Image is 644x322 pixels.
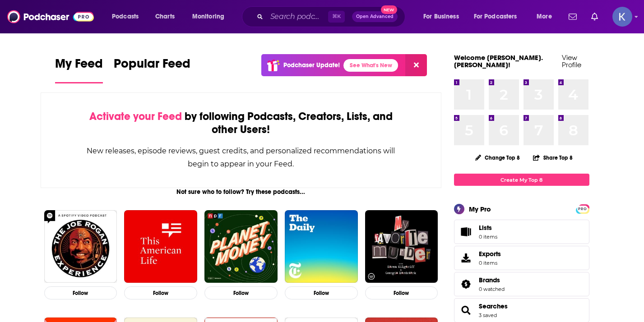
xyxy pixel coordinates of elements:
[479,302,508,310] a: Searches
[267,9,328,24] input: Search podcasts, credits, & more...
[55,56,103,83] a: My Feed
[55,56,103,77] span: My Feed
[479,276,505,284] a: Brands
[328,11,345,23] span: ⌘ K
[186,9,236,24] button: open menu
[124,286,197,299] button: Follow
[86,110,396,136] div: by following Podcasts, Creators, Lists, and other Users!
[474,10,517,23] span: For Podcasters
[454,246,589,270] a: Exports
[114,56,190,83] a: Popular Feed
[479,250,501,258] span: Exports
[89,110,182,123] span: Activate your Feed
[44,286,117,299] button: Follow
[192,10,224,23] span: Monitoring
[530,9,563,24] button: open menu
[155,10,175,23] span: Charts
[454,272,589,296] span: Brands
[562,53,581,69] a: View Profile
[588,9,602,24] a: Show notifications dropdown
[149,9,180,24] a: Charts
[250,6,414,27] div: Search podcasts, credits, & more...
[454,53,543,69] a: Welcome [PERSON_NAME].[PERSON_NAME]!
[454,220,589,244] a: Lists
[44,210,117,283] img: The Joe Rogan Experience
[124,210,197,283] img: This American Life
[356,14,394,19] span: Open Advanced
[457,252,475,264] span: Exports
[612,7,632,27] img: User Profile
[479,224,492,232] span: Lists
[365,286,438,299] button: Follow
[106,9,150,24] button: open menu
[577,205,588,212] a: PRO
[479,260,501,266] span: 0 items
[468,9,530,24] button: open menu
[285,286,358,299] button: Follow
[112,10,139,23] span: Podcasts
[283,61,340,69] p: Podchaser Update!
[457,278,475,290] a: Brands
[479,312,497,318] a: 3 saved
[454,174,589,186] a: Create My Top 8
[365,210,438,283] img: My Favorite Murder with Karen Kilgariff and Georgia Hardstark
[352,11,398,22] button: Open AdvancedNew
[285,210,358,283] img: The Daily
[114,56,190,77] span: Popular Feed
[577,206,588,212] span: PRO
[612,7,632,27] button: Show profile menu
[479,234,497,240] span: 0 items
[457,304,475,317] a: Searches
[479,224,497,232] span: Lists
[417,9,470,24] button: open menu
[381,5,397,14] span: New
[457,225,475,238] span: Lists
[86,144,396,170] div: New releases, episode reviews, guest credits, and personalized recommendations will begin to appe...
[479,286,505,292] a: 0 watched
[565,9,580,24] a: Show notifications dropdown
[479,276,500,284] span: Brands
[204,286,278,299] button: Follow
[537,10,552,23] span: More
[41,188,442,196] div: Not sure who to follow? Try these podcasts...
[423,10,459,23] span: For Business
[469,205,491,213] div: My Pro
[204,210,278,283] img: Planet Money
[343,59,398,72] a: See What's New
[470,152,526,163] button: Change Top 8
[612,7,632,27] span: Logged in as kristina.caracciolo
[533,149,573,166] button: Share Top 8
[7,8,94,25] img: Podchaser - Follow, Share and Rate Podcasts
